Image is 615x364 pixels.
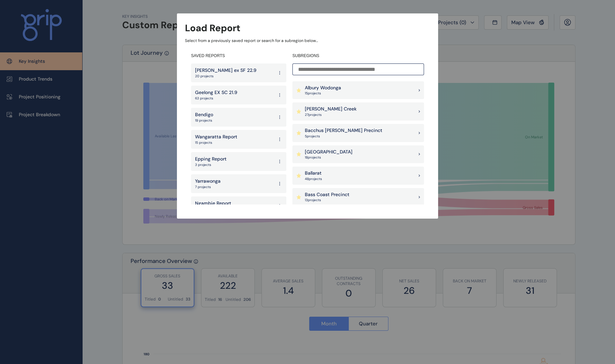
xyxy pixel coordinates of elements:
[305,127,382,134] p: Bacchus [PERSON_NAME] Precinct
[195,67,256,74] p: [PERSON_NAME] ex SF 22.9
[305,149,352,155] p: [GEOGRAPHIC_DATA]
[305,177,322,181] p: 48 project s
[195,185,221,189] p: 7 projects
[195,156,227,163] p: Epping Report
[305,170,322,177] p: Ballarat
[195,89,237,96] p: Geelong EX SC 21.9
[195,134,237,140] p: Wangaratta Report
[191,53,286,59] h4: SAVED REPORTS
[305,198,349,202] p: 13 project s
[195,118,213,123] p: 19 projects
[305,85,341,91] p: Albury Wodonga
[195,163,227,167] p: 3 projects
[305,191,349,198] p: Bass Coast Precinct
[305,155,352,160] p: 18 project s
[195,178,221,185] p: Yarrawonga
[305,106,357,112] p: [PERSON_NAME] Creek
[305,91,341,96] p: 15 project s
[185,21,240,35] h3: Load Report
[195,96,237,101] p: 63 projects
[195,140,237,145] p: 15 projects
[305,112,357,117] p: 27 project s
[195,74,256,79] p: 20 projects
[195,200,231,207] p: Ngambie Report
[185,38,430,44] p: Select from a previously saved report or search for a subregion below...
[292,53,424,59] h4: SUBREGIONS
[195,111,213,118] p: Bendigo
[305,134,382,139] p: 5 project s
